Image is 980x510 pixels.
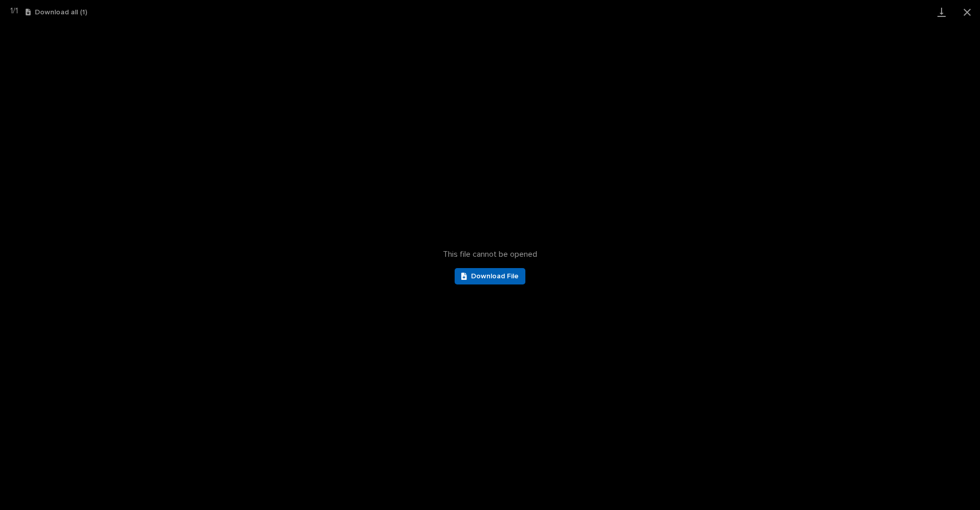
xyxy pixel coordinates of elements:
span: This file cannot be opened [443,250,537,259]
span: 1 [10,7,13,15]
span: Download File [471,273,519,280]
button: Download all (1) [26,9,87,16]
span: 1 [15,7,18,15]
a: Download File [455,268,525,284]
